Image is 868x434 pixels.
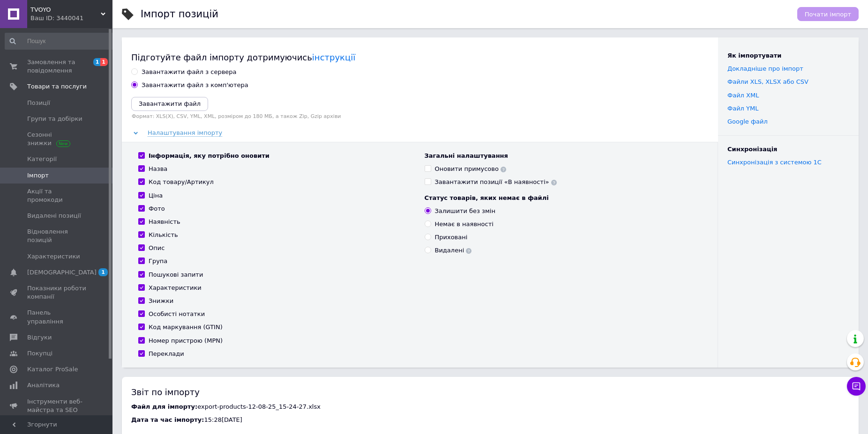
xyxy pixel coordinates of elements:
[149,191,163,200] div: Ціна
[141,8,218,20] h1: Імпорт позицій
[27,58,87,75] span: Замовлення та повідомлення
[149,165,167,173] div: Назва
[27,333,52,342] span: Відгуки
[727,159,822,166] a: Синхронізація з системою 1С
[139,100,201,107] i: Завантажити файл
[727,92,759,99] a: Файл XML
[27,252,80,261] span: Характеристики
[27,212,81,220] span: Видалені позиції
[435,246,472,255] div: Видалені
[30,6,101,14] span: TVOYO
[727,105,758,112] a: Файл YML
[149,297,173,305] div: Знижки
[27,228,87,244] span: Відновлення позицій
[435,220,494,228] div: Немає в наявності
[142,68,237,76] div: Завантажити файл з сервера
[149,244,165,252] div: Опис
[149,205,165,213] div: Фото
[27,381,60,390] span: Аналітика
[27,349,52,358] span: Покупці
[27,284,87,301] span: Показники роботи компанії
[93,58,101,66] span: 1
[131,113,709,119] label: Формат: XLS(X), CSV, YML, XML, розміром до 180 МБ, а також Zip, Gzip архіви
[727,118,768,125] a: Google файл
[30,14,112,22] div: Ваш ID: 3440041
[149,218,180,226] div: Наявність
[131,51,709,63] div: Підготуйте файл імпорту дотримуючись
[148,129,222,137] span: Налаштування імпорту
[27,99,50,107] span: Позиції
[27,171,49,180] span: Імпорт
[27,155,57,163] span: Категорії
[435,207,495,215] div: Залишити без змін
[727,78,808,85] a: Файли ХLS, XLSX або CSV
[100,58,108,66] span: 1
[204,416,242,423] span: 15:28[DATE]
[149,310,205,318] div: Особисті нотатки
[727,51,849,60] div: Як імпортувати
[5,33,116,50] input: Пошук
[131,403,197,410] span: Файл для імпорту:
[27,131,87,147] span: Сезонні знижки
[727,145,849,154] div: Синхронізація
[425,194,702,202] div: Статус товарів, яких немає в файлі
[27,115,82,123] span: Групи та добірки
[27,268,97,277] span: [DEMOGRAPHIC_DATA]
[131,386,849,398] div: Звіт по імпорту
[98,268,108,276] span: 1
[435,165,507,173] div: Оновити примусово
[149,350,184,358] div: Переклади
[149,284,202,292] div: Характеристики
[27,187,87,204] span: Акції та промокоди
[847,377,866,396] button: Чат з покупцем
[149,152,269,160] div: Інформація, яку потрібно оновити
[149,337,223,345] div: Номер пристрою (MPN)
[435,178,557,186] div: Завантажити позиції «В наявності»
[27,397,87,414] span: Інструменти веб-майстра та SEO
[149,323,223,331] div: Код маркування (GTIN)
[149,257,167,265] div: Група
[149,231,178,239] div: Кількість
[149,178,214,186] div: Код товару/Артикул
[27,82,87,91] span: Товари та послуги
[131,97,208,111] button: Завантажити файл
[149,271,203,279] div: Пошукові запити
[27,365,78,374] span: Каталог ProSale
[197,403,321,410] span: export-products-12-08-25_15-24-27.xlsx
[142,81,248,89] div: Завантажити файл з комп'ютера
[312,52,355,62] a: інструкції
[435,233,468,242] div: Приховані
[131,416,204,423] span: Дата та час імпорту:
[27,309,87,325] span: Панель управління
[727,65,803,72] a: Докладніше про імпорт
[425,152,702,160] div: Загальні налаштування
